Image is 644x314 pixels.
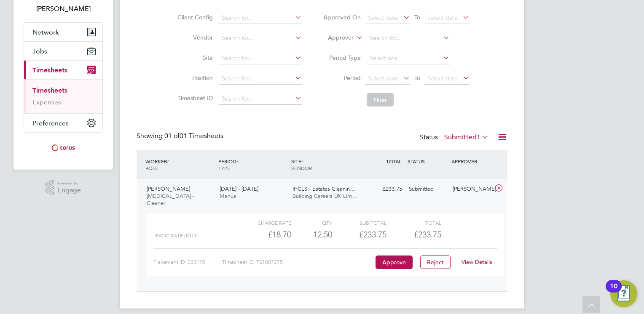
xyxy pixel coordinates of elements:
[368,14,398,21] span: Select date
[405,154,449,169] div: STATUS
[367,53,450,64] input: Select one
[420,255,451,269] button: Reject
[291,218,332,228] div: QTY
[164,132,180,140] span: 01 of
[218,165,230,171] span: TYPE
[24,23,102,41] button: Network
[323,74,361,82] label: Period
[219,12,302,24] input: Search for...
[427,14,458,21] span: Select date
[219,73,302,85] input: Search for...
[219,93,302,105] input: Search for...
[449,182,493,196] div: [PERSON_NAME]
[155,233,198,239] span: Basic Rate (£/HR)
[32,86,67,94] a: Timesheets
[367,93,394,106] button: Filter
[32,66,67,74] span: Timesheets
[175,94,213,102] label: Timesheet ID
[462,258,492,266] a: View Details
[610,286,617,297] div: 10
[368,75,398,82] span: Select date
[405,182,449,196] div: Submitted
[175,74,213,82] label: Position
[386,218,441,228] div: Total
[24,79,102,113] div: Timesheets
[153,255,222,269] div: Placement ID: 223170
[291,228,332,242] div: 12.50
[412,72,423,83] span: To
[237,228,291,242] div: £18.70
[323,54,361,61] label: Period Type
[164,132,223,140] span: 01 Timesheets
[32,119,69,127] span: Preferences
[362,182,405,196] div: £233.75
[301,158,303,165] span: /
[412,12,423,23] span: To
[24,141,103,154] a: Go to home page
[376,255,413,269] button: Approve
[386,158,401,165] span: TOTAL
[216,154,289,176] div: PERIOD
[449,154,493,169] div: APPROVER
[147,185,190,192] span: [PERSON_NAME]
[420,132,491,144] div: Status
[332,228,386,242] div: £233.75
[57,180,81,187] span: Powered by
[175,13,213,21] label: Client Config
[137,132,225,141] div: Showing
[48,141,78,154] img: torus-logo-retina.png
[236,158,238,165] span: /
[219,32,302,44] input: Search for...
[323,13,361,21] label: Approved On
[167,158,169,165] span: /
[477,133,480,141] span: 1
[57,187,81,194] span: Engage
[32,28,59,36] span: Network
[289,154,362,176] div: SITE
[332,218,386,228] div: Sub Total
[219,53,302,64] input: Search for...
[610,280,637,307] button: Open Resource Center, 10 new notifications
[220,192,238,200] span: Manual
[32,47,47,55] span: Jobs
[316,34,354,42] label: Approver
[32,98,61,106] a: Expenses
[427,75,458,82] span: Select date
[220,185,258,192] span: [DATE] - [DATE]
[24,114,102,132] button: Preferences
[175,34,213,41] label: Vendor
[444,133,489,141] label: Submitted
[292,192,357,200] span: Building Careers UK Lim…
[24,4,103,14] span: Paul Power
[367,32,450,44] input: Search for...
[291,165,312,171] span: VENDOR
[147,192,194,207] span: [MEDICAL_DATA] - Cleaner
[24,42,102,60] button: Jobs
[46,180,81,196] a: Powered byEngage
[292,185,355,192] span: IHCLS - Estates Cleanin…
[143,154,216,176] div: WORKER
[414,229,441,239] span: £233.75
[175,54,213,61] label: Site
[237,218,291,228] div: Charge rate
[222,255,373,269] div: Timesheet ID: TS1807275
[24,61,102,79] button: Timesheets
[145,165,158,171] span: ROLE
